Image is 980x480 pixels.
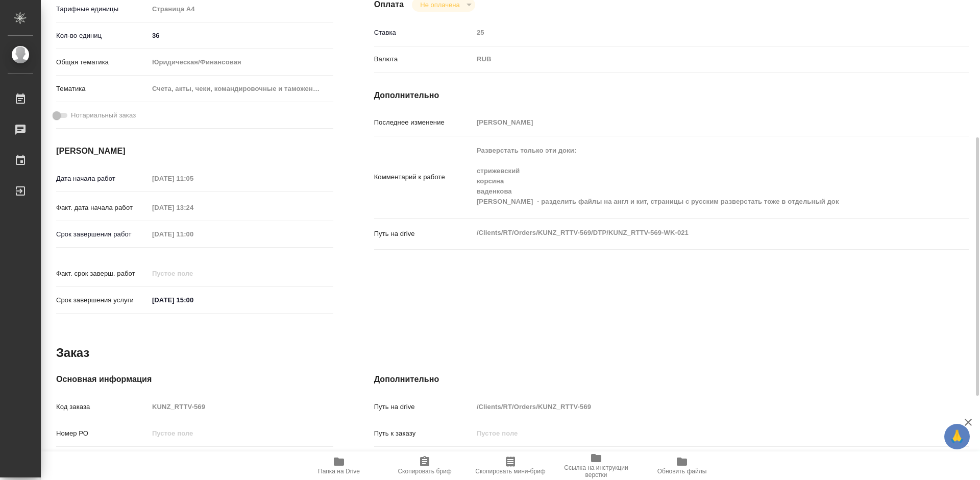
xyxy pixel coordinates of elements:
[149,1,333,18] div: Страница А4
[71,110,136,121] span: Нотариальный заказ
[559,464,633,478] span: Ссылка на инструкции верстки
[553,451,639,480] button: Ссылка на инструкции верстки
[473,399,919,414] input: Пустое поле
[149,80,333,98] div: Счета, акты, чеки, командировочные и таможенные документы
[149,266,238,281] input: Пустое поле
[318,468,360,475] span: Папка на Drive
[374,54,473,64] p: Валюта
[374,89,969,102] h4: Дополнительно
[56,269,149,279] p: Факт. срок заверш. работ
[56,345,89,361] h2: Заказ
[639,451,725,480] button: Обновить файлы
[948,426,966,447] span: 🙏
[417,1,462,9] button: Не оплачена
[475,468,545,475] span: Скопировать мини-бриф
[473,426,919,441] input: Пустое поле
[149,54,333,71] div: Юридическая/Финансовая
[56,402,149,412] p: Код заказа
[149,171,238,186] input: Пустое поле
[944,424,970,449] button: 🙏
[657,468,707,475] span: Обновить файлы
[56,428,149,439] p: Номер РО
[56,295,149,305] p: Срок завершения услуги
[56,57,149,67] p: Общая тематика
[56,174,149,184] p: Дата начала работ
[149,200,238,215] input: Пустое поле
[473,142,919,210] textarea: Разверстать только эти доки: стрижевский корсина ваденкова [PERSON_NAME] - разделить файлы на анг...
[296,451,382,480] button: Папка на Drive
[149,293,238,307] input: ✎ Введи что-нибудь
[149,426,333,441] input: Пустое поле
[468,451,553,480] button: Скопировать мини-бриф
[374,172,473,182] p: Комментарий к работе
[149,399,333,414] input: Пустое поле
[374,373,969,386] h4: Дополнительно
[149,28,333,43] input: ✎ Введи что-нибудь
[56,145,333,157] h4: [PERSON_NAME]
[374,117,473,128] p: Последнее изменение
[374,402,473,412] p: Путь на drive
[473,51,919,68] div: RUB
[382,451,468,480] button: Скопировать бриф
[56,31,149,41] p: Кол-во единиц
[374,428,473,439] p: Путь к заказу
[56,229,149,239] p: Срок завершения работ
[149,227,238,242] input: Пустое поле
[56,84,149,94] p: Тематика
[56,373,333,386] h4: Основная информация
[56,4,149,14] p: Тарифные единицы
[473,224,919,242] textarea: /Clients/RT/Orders/KUNZ_RTTV-569/DTP/KUNZ_RTTV-569-WK-021
[374,28,473,38] p: Ставка
[473,25,919,40] input: Пустое поле
[473,115,919,130] input: Пустое поле
[56,203,149,213] p: Факт. дата начала работ
[374,229,473,239] p: Путь на drive
[398,468,451,475] span: Скопировать бриф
